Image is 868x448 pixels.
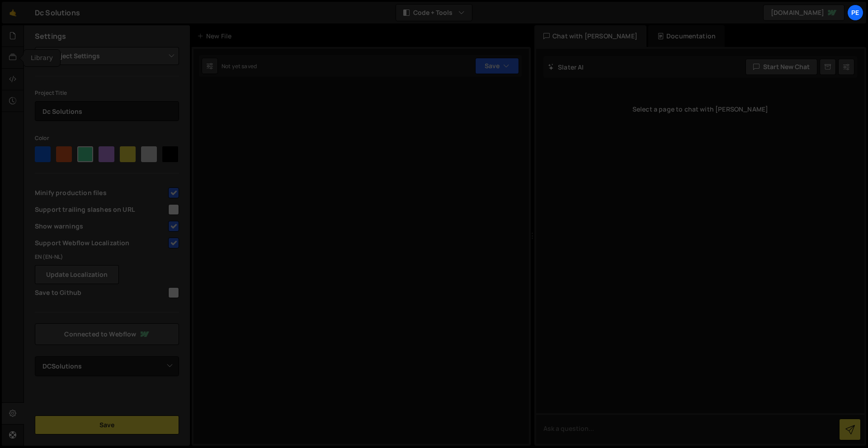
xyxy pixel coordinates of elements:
[222,62,257,70] div: Not yet saved
[35,134,49,143] label: Color
[475,58,519,74] button: Save
[35,265,119,284] button: Update Localization
[745,59,817,75] button: Start new chat
[35,188,167,197] span: Minify production files
[35,222,167,231] span: Show warnings
[396,5,472,21] button: Code + Tools
[35,252,63,261] label: EN (EN-NL)
[847,5,863,21] a: Pe
[35,415,179,434] button: Save
[35,31,66,41] h2: Settings
[35,288,167,297] span: Save to Github
[2,2,24,23] a: 🤙
[548,63,584,71] h2: Slater AI
[35,89,67,98] label: Project Title
[763,5,844,21] a: [DOMAIN_NAME]
[35,205,167,214] span: Support trailing slashes on URL
[35,323,179,345] a: Connected to Webflow
[35,7,80,18] div: Dc Solutions
[648,25,725,47] div: Documentation
[197,32,235,41] div: New File
[534,25,646,47] div: Chat with [PERSON_NAME]
[24,50,60,66] div: Library
[35,101,179,121] input: Project name
[35,238,167,247] span: Support Webflow Localization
